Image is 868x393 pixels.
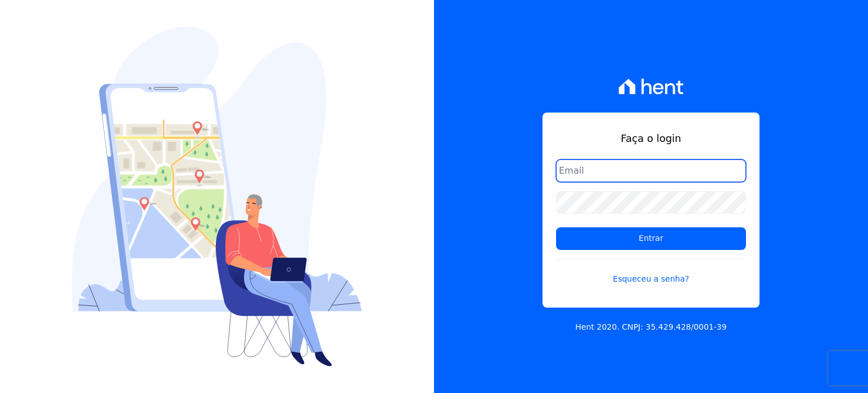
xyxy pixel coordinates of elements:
[556,259,746,285] a: Esqueceu a senha?
[556,131,746,146] h1: Faça o login
[556,227,746,250] input: Entrar
[72,27,362,366] img: Login
[556,159,746,182] input: Email
[575,321,727,333] p: Hent 2020. CNPJ: 35.429.428/0001-39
